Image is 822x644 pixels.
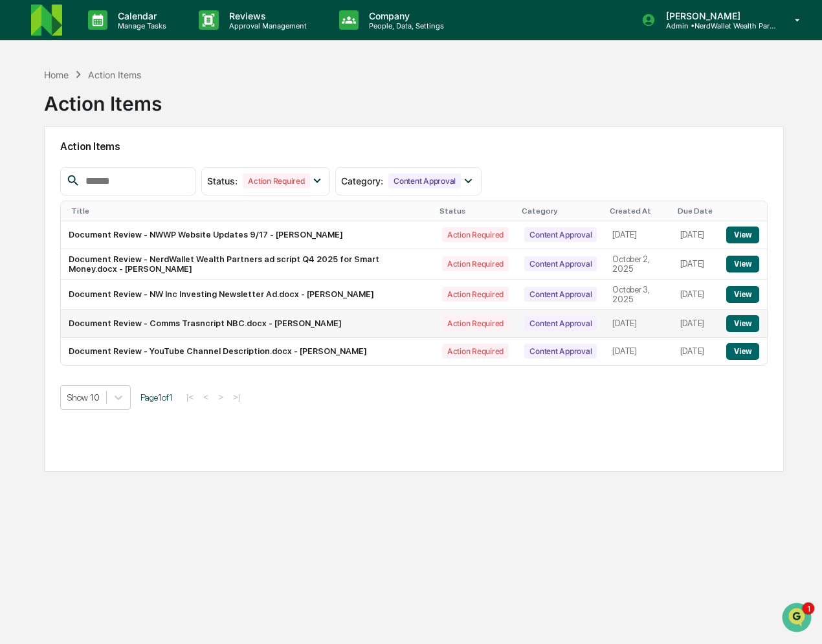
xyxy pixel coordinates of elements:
p: Manage Tasks [107,21,173,30]
div: Status [439,206,511,216]
span: [DATE] [115,176,141,186]
div: Action Required [442,344,509,359]
p: Company [359,10,450,21]
div: Action Items [44,82,162,115]
td: [DATE] [672,221,718,249]
button: View [726,256,759,272]
div: Action Items [88,69,141,80]
td: [DATE] [672,310,718,338]
button: >| [229,392,244,403]
div: Action Required [243,173,309,188]
div: Title [71,206,429,216]
div: Content Approval [524,316,597,331]
a: View [726,289,759,299]
button: < [199,392,212,403]
span: Attestations [107,230,161,243]
span: Status : [207,175,238,186]
a: 🗄️Attestations [89,225,166,248]
span: [PERSON_NAME] [40,176,105,186]
p: [PERSON_NAME] [656,10,776,21]
td: [DATE] [672,338,718,365]
div: Action Required [442,256,509,271]
p: How can we help? [13,27,236,48]
div: Action Required [442,316,509,331]
td: Document Review - NW Inc Investing Newsletter Ad.docx - [PERSON_NAME] [61,280,434,310]
td: October 2, 2025 [605,249,672,280]
button: Start new chat [220,103,236,118]
span: Data Lookup [26,254,82,267]
div: Content Approval [524,227,597,242]
a: View [726,346,759,356]
h2: Action Items [60,140,768,153]
div: Action Required [442,227,509,242]
td: Document Review - YouTube Channel Description.docx - [PERSON_NAME] [61,338,434,365]
td: [DATE] [605,221,672,249]
td: Document Review - Comms Trasncript NBC.docx - [PERSON_NAME] [61,310,434,338]
div: Content Approval [524,256,597,271]
button: View [726,286,759,303]
td: October 3, 2025 [605,280,672,310]
td: Document Review - NerdWallet Wealth Partners ad script Q4 2025 for Smart Money.docx - [PERSON_NAME] [61,249,434,280]
div: Category [522,206,599,216]
div: Action Required [442,287,509,302]
span: Preclearance [26,230,83,243]
img: logo [31,5,62,36]
div: Past conversations [13,144,87,154]
button: View [726,227,759,243]
a: View [726,230,759,239]
div: Home [44,69,69,80]
td: [DATE] [672,280,718,310]
div: Content Approval [524,287,597,302]
img: Jack Rasmussen [13,164,34,184]
div: Created At [610,206,667,216]
span: Category : [341,175,383,186]
a: 🖐️Preclearance [8,225,89,248]
div: We're available if you need us! [58,112,178,122]
a: View [726,318,759,328]
div: 🗄️ [94,231,104,241]
div: 🖐️ [13,231,23,241]
button: View [726,343,759,360]
td: [DATE] [672,249,718,280]
div: Content Approval [388,173,461,188]
div: Start new chat [58,99,212,112]
button: |< [183,392,197,403]
p: Reviews [219,10,313,21]
p: Calendar [107,10,173,21]
a: Powered byPylon [91,285,157,296]
img: 1746055101610-c473b297-6a78-478c-a979-82029cc54cd1 [26,177,36,187]
td: [DATE] [605,310,672,338]
div: Content Approval [524,344,597,359]
p: People, Data, Settings [359,21,450,30]
span: Pylon [129,286,157,296]
span: Page 1 of 1 [140,392,173,403]
div: 🔎 [13,256,23,266]
p: Admin • NerdWallet Wealth Partners [656,21,776,30]
p: Approval Management [219,21,313,30]
td: Document Review - NWWP Website Updates 9/17 - [PERSON_NAME] [61,221,434,249]
img: 1746055101610-c473b297-6a78-478c-a979-82029cc54cd1 [13,99,36,122]
span: • [107,176,112,186]
div: Due Date [678,206,713,216]
button: See all [201,141,236,157]
img: 8933085812038_c878075ebb4cc5468115_72.jpg [27,99,50,122]
a: View [726,259,759,269]
button: View [726,315,759,332]
button: > [214,392,227,403]
iframe: Open customer support [781,601,816,636]
a: 🔎Data Lookup [8,249,87,272]
td: [DATE] [605,338,672,365]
